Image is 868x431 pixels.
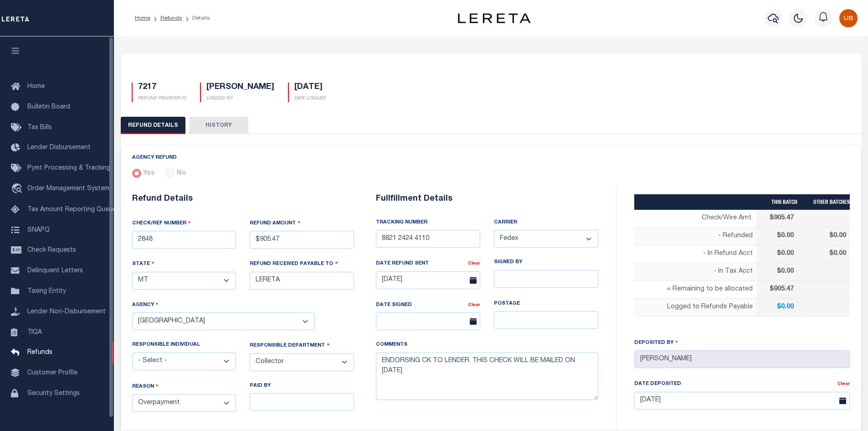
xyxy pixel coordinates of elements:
span: Order Management System [27,186,109,192]
label: RESPONSIBLE DEPARTMENT [250,341,329,350]
li: Details [182,14,210,22]
a: Clear [837,382,850,386]
span: Lender Disbursement [27,145,91,151]
img: svg+xml;base64,PHN2ZyB4bWxucz0iaHR0cDovL3d3dy53My5vcmcvMjAwMC9zdmciIHBvaW50ZXItZXZlbnRzPSJub25lIi... [839,9,858,27]
span: Home [27,83,45,90]
p: $0.00 [760,249,794,259]
h5: [PERSON_NAME] [206,83,274,93]
h6: Fullfillment Details [376,194,598,204]
h5: [DATE] [294,83,326,93]
label: Deposited By [634,338,678,347]
span: Tax Amount Reporting Queue [27,207,116,213]
span: Lender Non-Disbursement [27,309,106,315]
span: Bulletin Board [27,104,70,110]
p: $0.00 [760,302,794,312]
span: Taxing Entity [27,288,66,295]
i: travel_explore [11,183,26,195]
button: REFUND DETAILS [121,117,185,134]
label: PAID BY [250,382,271,390]
p: Check/Wire Amt. [638,213,753,223]
label: Date Deposited [634,380,681,388]
a: Clear [468,261,480,266]
span: Customer Profile [27,370,77,376]
p: $0.00 [801,249,846,259]
p: $0.00 [801,231,846,241]
h6: Refund Details [132,194,354,204]
p: - In Refund Acct [638,249,753,259]
h5: 7217 [138,83,186,93]
label: REFUND RECEIVED PAYABLE TO [250,260,338,268]
a: Refunds [160,16,182,21]
span: Pymt Processing & Tracking [27,165,110,171]
span: TIQA [27,329,42,335]
input: $ [250,231,354,249]
span: Security Settings [27,390,80,397]
label: REFUND AMOUNT [250,219,300,228]
label: DATE SIGNED [376,301,412,309]
span: Check Requests [27,247,76,254]
label: No [177,169,186,179]
img: logo-dark.svg [458,13,531,23]
label: AGENCY REFUND [132,154,177,162]
label: DATE REFUND SENT [376,260,429,268]
input: Enter Date [634,392,850,410]
p: DATE LOGGED [294,95,326,102]
label: Yes [143,169,154,179]
label: SIGNED BY [494,259,522,266]
p: $0.00 [760,231,794,241]
label: RESPONSIBLE INDIVIDUAL [132,341,200,349]
th: OTHER BATCHES [797,194,850,210]
a: Clear [468,303,480,307]
label: REASON [132,382,159,391]
span: Tax Bills [27,125,52,131]
button: HISTORY [189,117,248,134]
p: LOGGED BY [206,95,274,102]
a: Home [135,16,150,21]
span: Delinquent Letters [27,268,83,274]
p: - In Tax Acct [638,267,753,277]
label: TRACKING NUMBER [376,219,427,227]
p: $0.00 [760,267,794,277]
label: CHECK/REF NUMBER [132,219,191,228]
p: $905.47 [760,285,794,295]
p: $905.47 [760,213,794,223]
label: STATE [132,260,154,268]
span: SNAPQ [27,227,50,233]
p: - Refunded [638,231,753,241]
label: POSTAGE [494,300,520,308]
span: Refunds [27,349,52,356]
th: THIS BATCH [756,194,797,210]
label: AGENCY [132,301,159,309]
label: CARRIER [494,219,517,227]
p: REFUND REGISTER ID [138,95,186,102]
label: COMMENTS [376,341,407,349]
p: Logged to Refunds Payable [638,302,753,312]
p: = Remaining to be allocated [638,285,753,295]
